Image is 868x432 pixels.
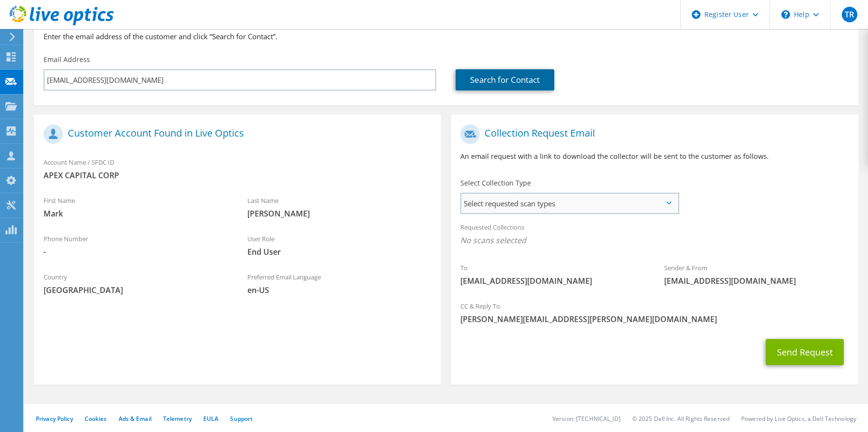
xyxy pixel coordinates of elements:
div: Requested Collections [451,217,858,253]
span: [GEOGRAPHIC_DATA] [44,285,228,295]
div: Phone Number [34,229,238,262]
a: Search for Contact [456,69,554,91]
span: [PERSON_NAME][EMAIL_ADDRESS][PERSON_NAME][DOMAIN_NAME] [460,314,848,324]
div: Account Name / SFDC ID [34,152,441,185]
span: Mark [44,208,228,219]
h1: Customer Account Found in Live Optics [44,124,426,144]
span: TR [842,7,857,22]
span: - [44,247,228,257]
li: Version: [TECHNICAL_ID] [552,415,621,423]
span: Select requested scan types [461,194,677,213]
svg: \n [781,10,790,19]
span: [PERSON_NAME] [247,208,432,219]
div: First Name [34,190,238,224]
h1: Collection Request Email [460,124,843,144]
span: [EMAIL_ADDRESS][DOMAIN_NAME] [460,276,645,286]
p: An email request with a link to download the collector will be sent to the customer as follows. [460,151,848,162]
a: Support [230,415,253,423]
div: Country [34,267,238,300]
span: [EMAIL_ADDRESS][DOMAIN_NAME] [664,276,849,286]
div: User Role [238,229,442,262]
span: End User [247,247,432,257]
a: Cookies [85,415,107,423]
label: Select Collection Type [460,178,531,188]
li: © 2025 Dell Inc. All Rights Reserved [632,415,730,423]
a: EULA [203,415,218,423]
div: CC & Reply To [451,296,858,329]
div: Last Name [238,190,442,224]
button: Send Request [766,339,844,365]
div: To [451,258,655,291]
label: Email Address [44,55,90,64]
span: en-US [247,285,432,295]
h3: Enter the email address of the customer and click “Search for Contact”. [44,31,849,42]
li: Powered by Live Optics, a Dell Technology [741,415,856,423]
a: Privacy Policy [36,415,73,423]
span: APEX CAPITAL CORP [44,170,431,181]
div: Preferred Email Language [238,267,442,300]
a: Ads & Email [119,415,152,423]
a: Telemetry [163,415,192,423]
span: No scans selected [460,235,848,246]
div: Sender & From [655,258,858,291]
